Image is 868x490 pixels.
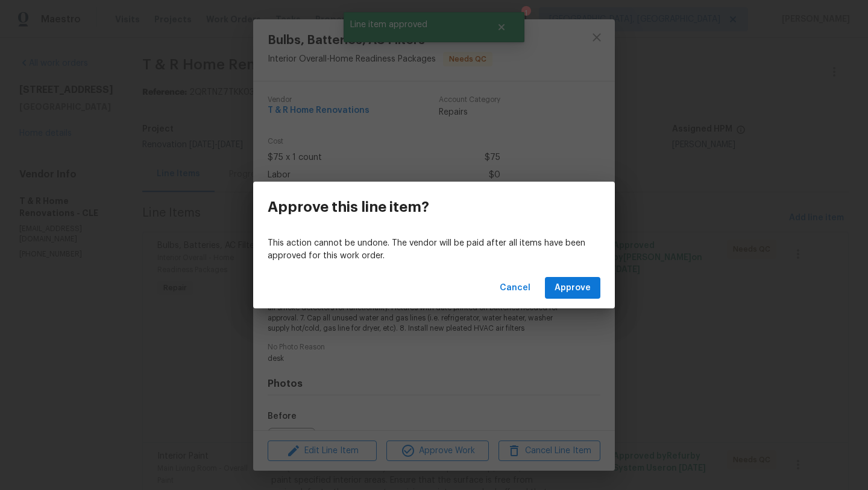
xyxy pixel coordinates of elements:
[495,277,535,299] button: Cancel
[268,237,600,262] p: This action cannot be undone. The vendor will be paid after all items have been approved for this...
[555,281,591,296] span: Approve
[545,277,600,299] button: Approve
[500,281,530,296] span: Cancel
[268,199,429,215] h3: Approve this line item?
